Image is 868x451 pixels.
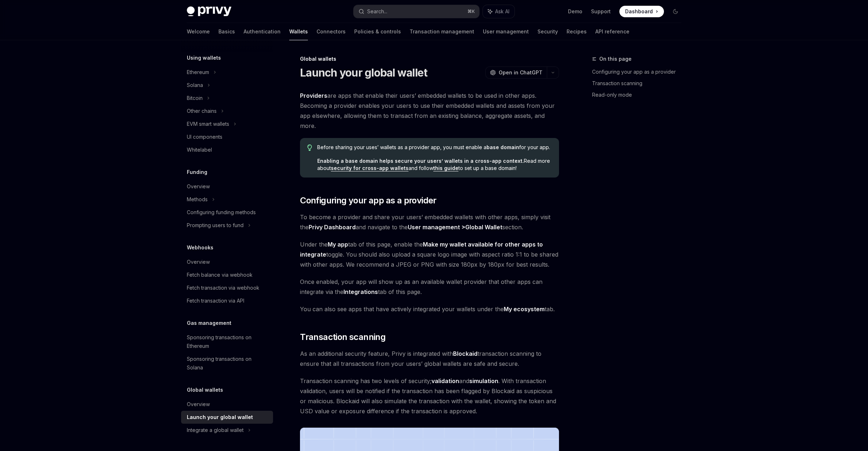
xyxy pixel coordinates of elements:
span: Ask AI [495,8,509,15]
a: Configuring funding methods [181,206,273,219]
a: Wallets [289,23,308,40]
a: Support [591,8,611,15]
div: Whitelabel [187,146,212,154]
a: Whitelabel [181,143,273,156]
a: Transaction management [410,23,474,40]
span: Transaction scanning has two levels of security; and . With transaction validation, users will be... [300,376,559,416]
div: Prompting users to fund [187,221,244,230]
a: Dashboard [619,6,664,17]
div: Fetch balance via webhook [187,271,253,279]
div: Overview [187,400,210,409]
div: UI components [187,133,222,141]
a: Sponsoring transactions on Solana [181,353,273,374]
a: Security [537,23,558,40]
a: Welcome [187,23,210,40]
div: Launch your global wallet [187,413,253,422]
a: Integrations [343,288,378,296]
h1: Launch your global wallet [300,66,427,79]
a: Policies & controls [354,23,401,40]
a: Transaction scanning [592,78,687,89]
a: My ecosystem [504,305,545,313]
span: To become a provider and share your users’ embedded wallets with other apps, simply visit the and... [300,212,559,232]
span: Dashboard [625,8,653,15]
a: Authentication [244,23,281,40]
button: Open in ChatGPT [485,66,547,79]
div: Sponsoring transactions on Ethereum [187,333,269,350]
h5: Funding [187,168,207,176]
a: Basics [218,23,235,40]
div: Overview [187,182,210,191]
a: Fetch transaction via API [181,294,273,307]
span: You can also see apps that have actively integrated your wallets under the tab. [300,304,559,314]
a: Fetch balance via webhook [181,268,273,281]
button: Toggle dark mode [670,6,681,17]
div: Bitcoin [187,94,203,102]
h5: Global wallets [187,386,223,394]
strong: base domain [486,144,519,150]
span: Open in ChatGPT [499,69,542,76]
div: Fetch transaction via API [187,296,244,305]
a: Global Wallet [465,224,502,231]
div: Ethereum [187,68,209,77]
span: Once enabled, your app will show up as an available wallet provider that other apps can integrate... [300,277,559,297]
div: EVM smart wallets [187,120,229,128]
strong: Providers [300,92,327,99]
strong: My app [328,241,348,248]
svg: Tip [307,144,312,151]
a: Sponsoring transactions on Ethereum [181,331,273,353]
a: Recipes [567,23,587,40]
div: Configuring funding methods [187,208,256,217]
h5: Gas management [187,319,231,327]
a: Configuring your app as a provider [592,66,687,78]
a: this guide [433,165,458,171]
a: Read-only mode [592,89,687,101]
a: API reference [595,23,629,40]
button: Ask AI [483,5,514,18]
h5: Using wallets [187,54,221,62]
a: User management [483,23,529,40]
a: My app [328,241,348,248]
a: security for cross-app wallets [331,165,408,171]
strong: Privy Dashboard [309,224,356,231]
div: Fetch transaction via webhook [187,284,259,292]
span: Read more about and follow to set up a base domain! [317,157,552,172]
strong: Make my wallet available for other apps to integrate [300,241,543,258]
span: Transaction scanning [300,331,385,343]
span: Configuring your app as a provider [300,195,437,206]
a: UI components [181,130,273,143]
div: Solana [187,81,203,89]
a: Overview [181,256,273,268]
div: Sponsoring transactions on Solana [187,355,269,372]
div: Methods [187,195,208,204]
span: ⌘ K [467,9,475,14]
div: Search... [367,7,387,16]
strong: Enabling a base domain helps secure your users’ wallets in a cross-app context. [317,158,524,164]
span: On this page [599,55,632,63]
div: Global wallets [300,55,559,63]
strong: User management > [408,224,502,231]
a: Launch your global wallet [181,411,273,424]
button: Search...⌘K [354,5,479,18]
span: Before sharing your uses’ wallets as a provider app, you must enable a for your app. [317,144,552,151]
img: dark logo [187,6,231,17]
a: Connectors [317,23,346,40]
div: Overview [187,258,210,266]
span: are apps that enable their users’ embedded wallets to be used in other apps. Becoming a provider ... [300,91,559,131]
a: Demo [568,8,582,15]
div: Integrate a global wallet [187,426,244,434]
a: Overview [181,180,273,193]
a: Overview [181,398,273,411]
strong: simulation [469,377,498,385]
strong: validation [431,377,459,385]
span: Under the tab of this page, enable the toggle. You should also upload a square logo image with as... [300,239,559,270]
h5: Webhooks [187,243,213,252]
a: Fetch transaction via webhook [181,281,273,294]
a: Blockaid [453,350,477,358]
div: Other chains [187,107,217,115]
span: As an additional security feature, Privy is integrated with transaction scanning to ensure that a... [300,349,559,369]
